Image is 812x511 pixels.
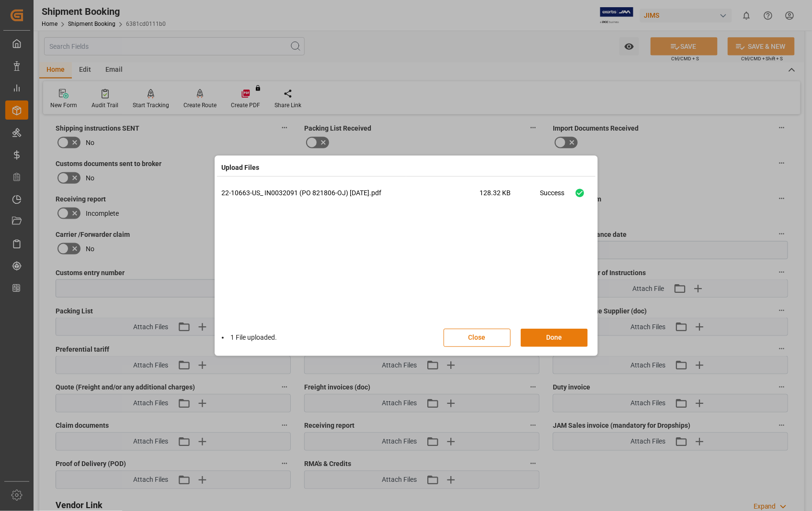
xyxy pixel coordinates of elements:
[521,329,588,347] button: Done
[222,188,480,198] p: 22-10663-US_ IN0032091 (PO 821806-OJ) [DATE].pdf
[222,163,260,173] h4: Upload Files
[480,188,540,205] span: 128.32 KB
[222,333,277,343] li: 1 File uploaded.
[444,329,511,347] button: Close
[540,188,565,205] div: Success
